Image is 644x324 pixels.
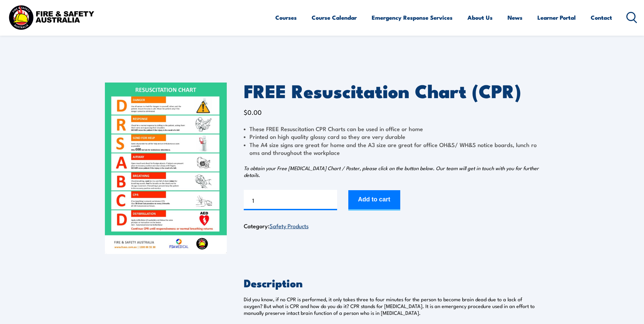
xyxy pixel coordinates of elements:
h1: FREE Resuscitation Chart (CPR) [244,83,539,98]
li: Printed on high quality glossy card so they are very durable [244,132,539,140]
em: To obtain your Free [MEDICAL_DATA] Chart / Poster, please click on the button below. Our team wil... [244,164,539,178]
a: About Us [467,8,493,26]
button: Add to cart [348,190,400,211]
a: Emergency Response Services [372,8,453,26]
a: Safety Products [270,221,309,230]
p: Did you know, if no CPR is performed, it only takes three to four minutes for the person to becom... [244,296,539,316]
a: Learner Portal [537,8,576,26]
bdi: 0.00 [244,107,262,116]
span: $ [244,107,247,116]
li: The A4 size signs are great for home and the A3 size are great for office OH&S/ WH&S notice board... [244,141,539,157]
a: Courses [275,8,297,26]
input: Product quantity [244,190,337,210]
h2: Description [244,278,539,287]
span: Category: [244,221,309,230]
li: These FREE Resuscitation CPR Charts can be used in office or home [244,125,539,132]
a: News [508,8,522,26]
a: Contact [591,8,612,26]
a: Course Calendar [312,8,357,26]
img: FREE Resuscitation Chart - What are the 7 steps to CPR? [105,83,227,254]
